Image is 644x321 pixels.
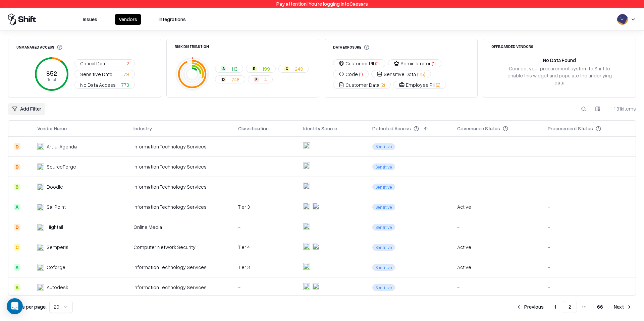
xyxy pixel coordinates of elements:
span: Sensitive [372,204,395,210]
div: D [14,143,20,150]
button: Add Filter [8,103,45,115]
button: Administrator(1) [388,59,441,67]
button: A113 [215,65,243,73]
div: Active [457,244,471,251]
span: 249 [295,65,303,72]
button: Critical Data2 [74,59,135,67]
div: Artful Agenda [47,143,77,150]
div: Hightail [47,223,63,231]
span: No Data Access [80,81,116,88]
button: Integrations [155,14,190,25]
div: Tier 3 [238,203,292,210]
span: 773 [121,81,129,88]
img: Autodesk [37,284,44,291]
p: Results per page: [8,303,47,310]
span: ( 2 ) [375,60,380,67]
div: Identity Source [303,125,337,132]
div: Connect your procurement system to Shift to enable this widget and populate the underlying data [505,65,614,86]
div: Tier 3 [238,264,292,271]
div: Coforge [47,264,65,271]
button: Code(1) [333,70,369,78]
span: Sensitive [372,284,395,291]
button: D748 [215,75,245,83]
div: Unmanaged Access [16,45,62,50]
div: Information Technology Services [133,264,227,271]
button: 66 [592,301,608,313]
button: Sensitive Data79 [74,70,135,78]
div: Governance Status [457,125,500,132]
div: Detected Access [372,125,411,132]
div: A [221,66,226,71]
img: Hightail [37,224,44,231]
div: - [238,163,292,170]
img: entra.microsoft.com [303,263,310,270]
img: Doodle [37,184,44,190]
div: - [457,183,537,190]
img: entra.microsoft.com [303,223,310,230]
div: Information Technology Services [133,203,227,210]
img: Artful Agenda [37,143,44,150]
div: 1.31k items [609,105,636,112]
div: - [548,244,630,251]
div: - [548,163,630,170]
div: - [548,264,630,271]
div: - [548,143,630,150]
button: C249 [278,65,309,73]
div: - [548,284,630,291]
button: Customer PII(2) [333,59,385,67]
button: Next [610,301,636,313]
span: Sensitive Data [80,71,112,78]
div: SourceForge [47,163,76,170]
button: Vendors [115,14,141,25]
div: D [221,77,226,82]
span: Critical Data [80,60,107,67]
span: Sensitive [372,184,395,190]
div: Data Exposure [333,45,369,50]
img: entra.microsoft.com [303,183,310,189]
div: Computer Network Security [133,244,227,251]
div: - [238,183,292,190]
div: - [238,284,292,291]
span: ( 115 ) [417,71,425,78]
div: Industry [133,125,152,132]
nav: pagination [512,301,636,313]
div: Tier 4 [238,244,292,251]
img: entra.microsoft.com [303,203,310,209]
div: Information Technology Services [133,183,227,190]
span: 199 [262,65,270,72]
span: 113 [231,65,237,72]
span: ( 2 ) [381,81,385,88]
img: okta.com [313,243,319,250]
img: SourceForge [37,164,44,170]
div: C [284,66,289,71]
div: Vendor Name [37,125,67,132]
div: B [14,184,20,190]
button: Issues [79,14,101,25]
button: 2 [563,301,577,313]
button: Sensitive Data(115) [371,70,431,78]
span: Sensitive [372,244,395,251]
span: Sensitive [372,164,395,170]
div: - [457,223,537,231]
div: C [14,244,20,251]
div: A [14,204,20,210]
span: 2 [126,60,129,67]
span: ( 1 ) [432,60,436,67]
tspan: 852 [46,70,57,77]
div: D [14,164,20,170]
div: Active [457,203,471,210]
span: Sensitive [372,143,395,150]
div: B [252,66,257,71]
button: 1 [549,301,561,313]
div: Information Technology Services [133,143,227,150]
div: Information Technology Services [133,163,227,170]
span: ( 2 ) [436,81,440,88]
div: - [457,163,537,170]
button: Employee PII(2) [393,81,446,89]
div: Risk Distribution [175,45,209,48]
div: Online Media [133,223,227,231]
button: Previous [512,301,548,313]
img: entra.microsoft.com [303,243,310,250]
div: Information Technology Services [133,284,227,291]
img: SailPoint [37,204,44,210]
